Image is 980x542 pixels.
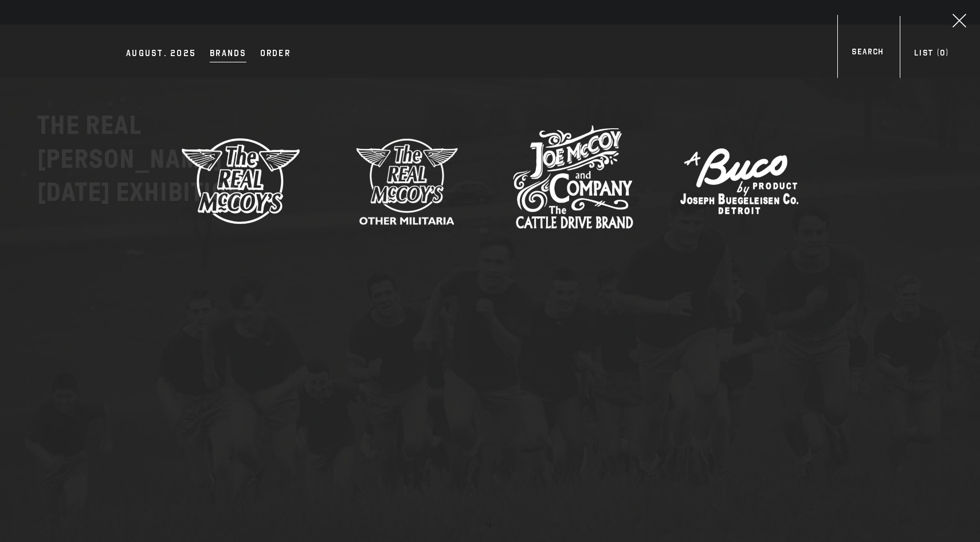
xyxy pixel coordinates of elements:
a: List (0) [900,47,963,62]
a: Order [254,46,296,62]
span: 0 [940,48,945,58]
div: List ( ) [914,47,948,62]
img: menu_the-real-mccoys_500x.png [181,121,301,241]
div: Order [260,46,291,62]
img: menu_joe-mccoy_500x.png [513,121,633,241]
a: Search [837,46,897,61]
div: Search [852,46,883,61]
a: AUGUST. 2025 [120,46,202,62]
div: Brands [210,46,246,62]
div: AUGUST. 2025 [126,46,196,62]
img: menu_other-militaria_500x.png [347,121,467,241]
img: menu_buco_500x.png [679,121,799,241]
